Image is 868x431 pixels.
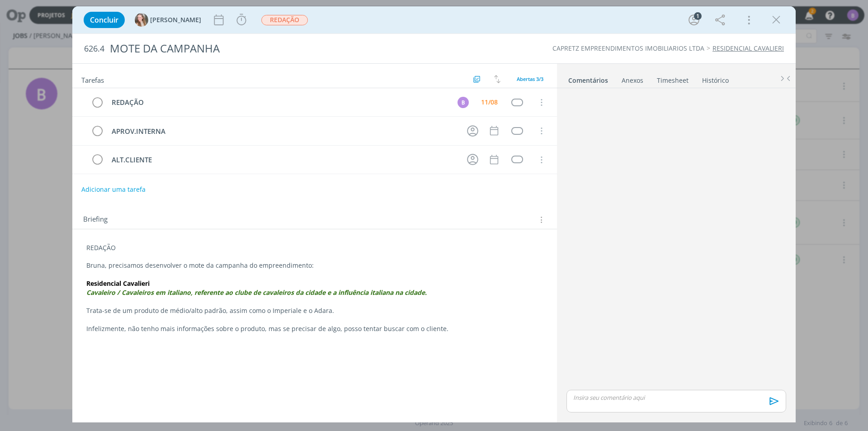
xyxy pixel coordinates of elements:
[622,76,643,85] div: Anexos
[494,75,500,83] img: arrow-down-up.svg
[568,72,609,85] a: Comentários
[86,324,543,333] p: Infelizmente, não tenho mais informações sobre o produto, mas se precisar de algo, posso tentar b...
[687,13,701,27] button: 1
[552,44,704,52] a: CAPRETZ EMPREENDIMENTOS IMOBILIARIOS LTDA
[108,126,458,137] div: APROV.INTERNA
[86,306,543,315] p: Trata-se de um produto de médio/alto padrão, assim como o Imperiale e o Adara.
[108,97,449,108] div: REDAÇÃO
[481,99,498,105] div: 11/08
[261,15,308,25] span: REDAÇÃO
[712,44,784,52] a: RESIDENCIAL CAVALIERI
[86,261,543,270] p: Bruna, precisamos desenvolver o mote da campanha do empreendimento:
[108,154,458,166] div: ALT.CLIENTE
[656,72,689,85] a: Timesheet
[456,95,470,109] button: B
[83,214,108,226] span: Briefing
[90,16,118,24] span: Concluir
[106,38,489,60] div: MOTE DA CAMPANHA
[84,12,125,28] button: Concluir
[72,6,796,422] div: dialog
[135,13,201,27] button: G[PERSON_NAME]
[135,13,148,27] img: G
[84,44,104,54] span: 626.4
[694,12,702,20] div: 1
[261,14,308,26] button: REDAÇÃO
[86,243,543,252] p: REDAÇÃO
[150,17,201,23] span: [PERSON_NAME]
[517,76,543,82] span: Abertas 3/3
[86,288,427,297] em: Cavaleiro / Cavaleiros em italiano, referente ao clube de cavaleiros da cidade e a influência ita...
[81,181,146,198] button: Adicionar uma tarefa
[81,74,104,85] span: Tarefas
[458,97,469,108] div: B
[702,72,729,85] a: Histórico
[86,279,150,288] strong: Residencial Cavalieri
